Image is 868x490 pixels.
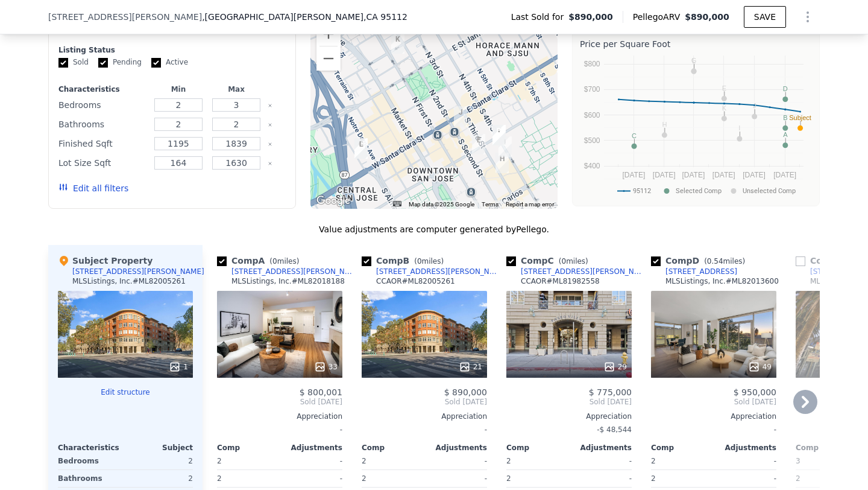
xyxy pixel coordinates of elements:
[314,361,338,373] div: 33
[789,114,811,121] text: Subject
[699,257,750,266] span: ( miles)
[580,52,812,203] svg: A chart.
[662,121,667,128] text: H
[743,171,766,179] text: [DATE]
[58,453,123,469] div: Bedrooms
[796,457,800,465] span: 3
[783,114,787,121] text: B
[722,84,726,92] text: E
[72,276,186,286] div: MLSListings, Inc. # ML82005261
[676,187,722,195] text: Selected Comp
[231,267,357,276] div: [STREET_ADDRESS][PERSON_NAME]
[362,457,366,465] span: 2
[280,443,342,453] div: Adjustments
[151,57,188,68] label: Active
[506,470,567,487] div: 2
[783,131,788,138] text: A
[651,443,714,453] div: Comp
[651,397,776,407] span: Sold [DATE]
[571,453,632,469] div: -
[217,267,357,276] a: [STREET_ADDRESS][PERSON_NAME]
[217,255,304,267] div: Comp A
[282,470,342,487] div: -
[268,122,272,127] button: Clear
[98,57,142,68] label: Pending
[521,276,600,286] div: CCAOR # ML81982558
[217,470,277,487] div: 2
[796,443,858,453] div: Comp
[734,387,776,397] span: $ 950,000
[58,135,147,152] div: Finished Sqft
[58,84,147,94] div: Characteristics
[268,142,272,147] button: Clear
[714,443,776,453] div: Adjustments
[231,276,345,286] div: MLSListings, Inc. # ML82018188
[506,397,632,407] span: Sold [DATE]
[753,102,756,109] text: J
[125,443,193,453] div: Subject
[128,453,193,469] div: 2
[748,361,772,373] div: 49
[783,85,788,92] text: D
[48,11,202,23] span: [STREET_ADDRESS][PERSON_NAME]
[58,58,68,68] input: Sold
[561,257,566,266] span: 0
[454,106,467,127] div: 25 S 3rd St Unit 509
[743,187,796,195] text: Unselected Comp
[722,104,727,112] text: K
[313,193,353,209] a: Open this area in Google Maps (opens a new window)
[362,255,448,267] div: Comp B
[58,443,125,453] div: Characteristics
[268,161,272,166] button: Clear
[597,425,632,434] span: -$ 48,544
[268,103,272,108] button: Clear
[217,412,342,421] div: Appreciation
[482,201,498,208] a: Terms (opens in new tab)
[651,457,656,465] span: 2
[712,171,735,179] text: [DATE]
[98,58,108,68] input: Pending
[202,11,407,23] span: , [GEOGRAPHIC_DATA][PERSON_NAME]
[498,136,512,157] div: 144 S 3rd St Unit 626
[492,125,506,145] div: 130 E San Fernando St # Ph18
[362,443,424,453] div: Comp
[495,153,509,173] div: 148 S 3rd St
[506,412,632,421] div: Appreciation
[738,124,740,132] text: I
[691,57,697,64] text: G
[796,470,856,487] div: 2
[665,276,779,286] div: MLSListings, Inc. # ML82013600
[622,171,645,179] text: [DATE]
[58,182,128,194] button: Edit all filters
[58,57,89,68] label: Sold
[424,443,487,453] div: Adjustments
[569,443,632,453] div: Adjustments
[151,58,161,68] input: Active
[313,193,353,209] img: Google
[651,412,776,421] div: Appreciation
[58,255,153,267] div: Subject Property
[58,97,147,113] div: Bedrooms
[363,12,407,22] span: , CA 95112
[217,397,342,407] span: Sold [DATE]
[589,387,632,397] span: $ 775,000
[362,267,502,276] a: [STREET_ADDRESS][PERSON_NAME]
[685,12,729,22] span: $890,000
[409,257,448,266] span: ( miles)
[417,257,422,266] span: 0
[217,457,222,465] span: 2
[316,46,341,71] button: Zoom out
[58,24,286,45] div: Modify Comp Filters
[217,443,280,453] div: Comp
[58,116,147,133] div: Bathrooms
[58,387,193,397] button: Edit structure
[48,223,820,235] div: Value adjustments are computer generated by Pellego .
[716,470,776,487] div: -
[580,36,812,52] div: Price per Square Foot
[265,257,304,266] span: ( miles)
[665,267,737,276] div: [STREET_ADDRESS]
[217,421,342,438] div: -
[506,457,511,465] span: 2
[444,387,487,397] span: $ 890,000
